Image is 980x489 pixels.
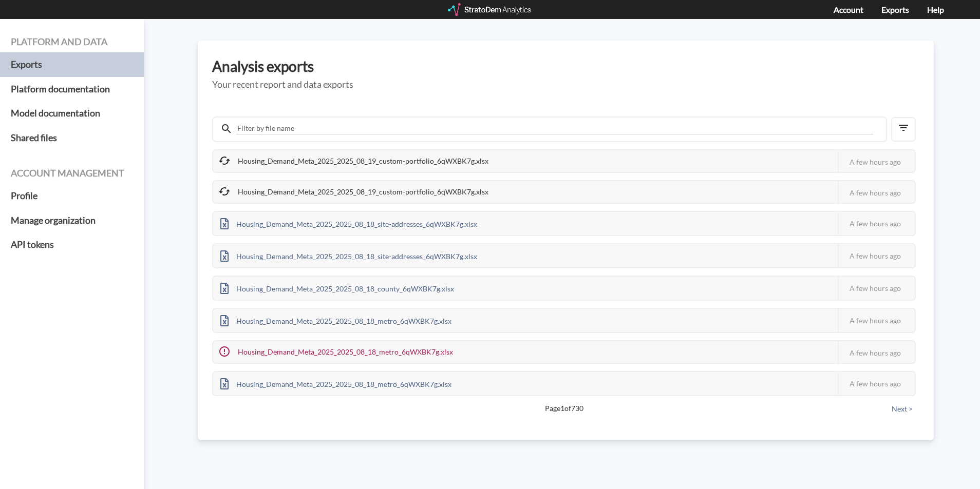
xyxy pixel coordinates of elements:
div: Housing_Demand_Meta_2025_2025_08_19_custom-portfolio_6qWXBK7g.xlsx [213,150,496,172]
a: Exports [881,5,909,14]
div: Housing_Demand_Meta_2025_2025_08_18_metro_6qWXBK7g.xlsx [213,372,459,395]
div: Housing_Demand_Meta_2025_2025_08_18_site-addresses_6qWXBK7g.xlsx [213,244,484,267]
h4: Account management [11,168,133,179]
h4: Platform and data [11,37,133,47]
div: A few hours ago [838,244,915,267]
div: A few hours ago [838,372,915,395]
a: Housing_Demand_Meta_2025_2025_08_18_site-addresses_6qWXBK7g.xlsx [213,218,484,227]
a: Housing_Demand_Meta_2025_2025_08_18_metro_6qWXBK7g.xlsx [213,315,459,324]
a: Exports [11,52,133,77]
div: Housing_Demand_Meta_2025_2025_08_19_custom-portfolio_6qWXBK7g.xlsx [213,181,496,203]
h3: Analysis exports [212,58,919,74]
a: Model documentation [11,101,133,126]
div: Housing_Demand_Meta_2025_2025_08_18_county_6qWXBK7g.xlsx [213,277,461,300]
div: A few hours ago [838,341,915,364]
div: A few hours ago [838,309,915,332]
a: Profile [11,184,133,208]
a: Platform documentation [11,77,133,102]
a: Housing_Demand_Meta_2025_2025_08_18_county_6qWXBK7g.xlsx [213,283,461,291]
a: Manage organization [11,208,133,233]
div: Housing_Demand_Meta_2025_2025_08_18_site-addresses_6qWXBK7g.xlsx [213,212,484,235]
a: API tokens [11,232,133,257]
a: Help [927,5,944,14]
div: Housing_Demand_Meta_2025_2025_08_18_metro_6qWXBK7g.xlsx [213,341,460,363]
div: Housing_Demand_Meta_2025_2025_08_18_metro_6qWXBK7g.xlsx [213,309,459,332]
button: Next > [889,403,916,415]
input: Filter by file name [236,123,873,134]
a: Housing_Demand_Meta_2025_2025_08_18_site-addresses_6qWXBK7g.xlsx [213,250,484,259]
div: A few hours ago [838,181,915,204]
a: Housing_Demand_Meta_2025_2025_08_18_metro_6qWXBK7g.xlsx [213,378,459,387]
a: Account [834,5,863,14]
div: A few hours ago [838,277,915,300]
div: A few hours ago [838,150,915,173]
h5: Your recent report and data exports [212,80,919,90]
a: Shared files [11,126,133,150]
div: A few hours ago [838,212,915,235]
span: Page 1 of 730 [248,403,880,414]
